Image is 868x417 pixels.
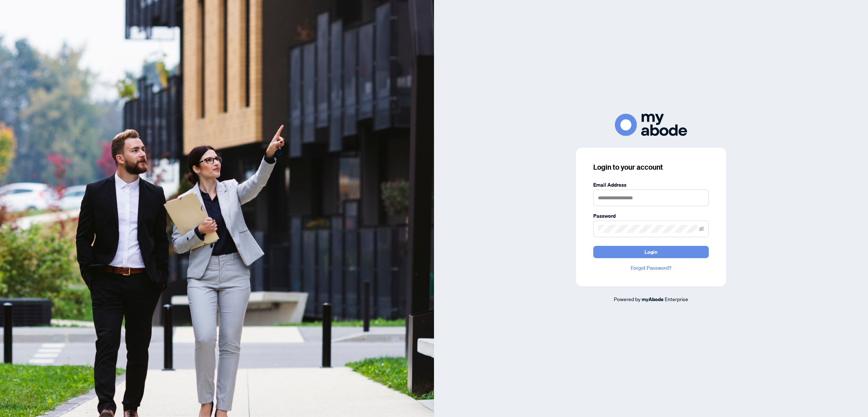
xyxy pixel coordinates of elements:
[593,264,709,272] a: Forgot Password?
[615,114,687,136] img: ma-logo
[642,295,664,303] a: myAbode
[614,296,641,302] span: Powered by
[665,296,688,302] span: Enterprise
[593,181,709,189] label: Email Address
[593,212,709,220] label: Password
[593,162,709,172] h3: Login to your account
[645,246,657,258] span: Login
[593,246,709,258] button: Login
[699,226,704,231] span: eye-invisible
